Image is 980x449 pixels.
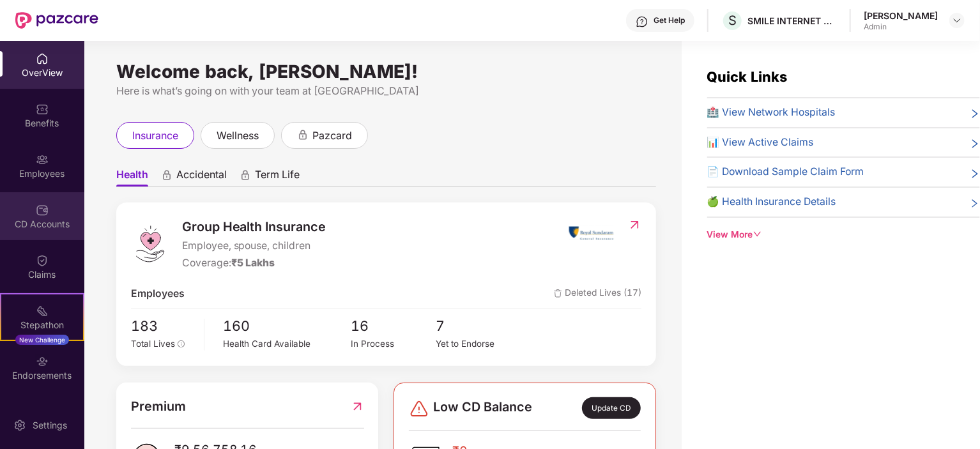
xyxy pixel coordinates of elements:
span: Low CD Balance [433,397,532,419]
span: Group Health Insurance [182,217,326,237]
div: animation [297,129,309,141]
img: svg+xml;base64,PHN2ZyBpZD0iSGVscC0zMngzMiIgeG1sbnM9Imh0dHA6Ly93d3cudzMub3JnLzIwMDAvc3ZnIiB3aWR0aD... [636,15,648,28]
div: Stepathon [1,319,83,331]
span: S [728,13,737,28]
span: info-circle [178,340,185,348]
img: RedirectIcon [628,218,641,231]
span: Deleted Lives (17) [554,286,641,302]
img: svg+xml;base64,PHN2ZyBpZD0iRW5kb3JzZW1lbnRzIiB4bWxucz0iaHR0cDovL3d3dy53My5vcmcvMjAwMC9zdmciIHdpZH... [36,355,49,368]
span: pazcard [312,128,352,144]
span: right [970,107,980,121]
span: down [753,230,762,239]
span: right [970,137,980,151]
div: Health Card Available [224,337,351,351]
img: svg+xml;base64,PHN2ZyBpZD0iRGFuZ2VyLTMyeDMyIiB4bWxucz0iaHR0cDovL3d3dy53My5vcmcvMjAwMC9zdmciIHdpZH... [409,399,429,419]
span: 183 [131,316,195,337]
img: logo [131,225,169,263]
span: ₹5 Lakhs [231,257,275,269]
img: svg+xml;base64,PHN2ZyBpZD0iQ0RfQWNjb3VudHMiIGRhdGEtbmFtZT0iQ0QgQWNjb3VudHMiIHhtbG5zPSJodHRwOi8vd3... [36,204,49,217]
img: New Pazcare Logo [15,12,98,29]
span: 16 [351,316,436,337]
div: animation [240,169,251,181]
img: svg+xml;base64,PHN2ZyBpZD0iSG9tZSIgeG1sbnM9Imh0dHA6Ly93d3cudzMub3JnLzIwMDAvc3ZnIiB3aWR0aD0iMjAiIG... [36,52,49,65]
img: svg+xml;base64,PHN2ZyBpZD0iQ2xhaW0iIHhtbG5zPSJodHRwOi8vd3d3LnczLm9yZy8yMDAwL3N2ZyIgd2lkdGg9IjIwIi... [36,254,49,267]
span: right [970,167,980,180]
img: insurerIcon [567,217,615,249]
span: Employee, spouse, children [182,238,326,254]
img: RedirectIcon [351,397,364,416]
div: animation [161,169,172,181]
span: Health [116,168,148,186]
span: 🏥 View Network Hospitals [707,105,836,121]
div: Update CD [582,397,641,419]
span: 📊 View Active Claims [707,135,814,151]
span: 160 [224,316,351,337]
img: deleteIcon [554,289,562,298]
div: New Challenge [15,335,69,345]
span: wellness [217,128,259,144]
span: Quick Links [707,68,788,85]
div: [PERSON_NAME] [864,10,938,22]
span: 📄 Download Sample Claim Form [707,164,864,180]
div: Get Help [654,15,685,26]
span: Term Life [255,168,300,186]
img: svg+xml;base64,PHN2ZyB4bWxucz0iaHR0cDovL3d3dy53My5vcmcvMjAwMC9zdmciIHdpZHRoPSIyMSIgaGVpZ2h0PSIyMC... [36,305,49,317]
div: View More [707,228,980,242]
span: 7 [436,316,521,337]
div: Admin [864,22,938,32]
div: SMILE INTERNET TECHNOLOGIES PRIVATE LIMITED [747,15,837,27]
span: Employees [131,286,185,302]
div: In Process [351,337,436,351]
span: Premium [131,397,186,416]
div: Yet to Endorse [436,337,521,351]
div: Welcome back, [PERSON_NAME]! [116,66,656,77]
span: Accidental [176,168,227,186]
img: svg+xml;base64,PHN2ZyBpZD0iQmVuZWZpdHMiIHhtbG5zPSJodHRwOi8vd3d3LnczLm9yZy8yMDAwL3N2ZyIgd2lkdGg9Ij... [36,103,49,116]
img: svg+xml;base64,PHN2ZyBpZD0iRW1wbG95ZWVzIiB4bWxucz0iaHR0cDovL3d3dy53My5vcmcvMjAwMC9zdmciIHdpZHRoPS... [36,153,49,166]
span: Total Lives [131,339,175,349]
img: svg+xml;base64,PHN2ZyBpZD0iRHJvcGRvd24tMzJ4MzIiIHhtbG5zPSJodHRwOi8vd3d3LnczLm9yZy8yMDAwL3N2ZyIgd2... [952,15,962,26]
span: 🍏 Health Insurance Details [707,194,836,210]
img: svg+xml;base64,PHN2ZyBpZD0iU2V0dGluZy0yMHgyMCIgeG1sbnM9Imh0dHA6Ly93d3cudzMub3JnLzIwMDAvc3ZnIiB3aW... [13,419,26,432]
div: Coverage: [182,255,326,271]
span: right [970,197,980,210]
span: insurance [132,128,178,144]
div: Settings [29,419,71,432]
div: Here is what’s going on with your team at [GEOGRAPHIC_DATA] [116,83,656,99]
